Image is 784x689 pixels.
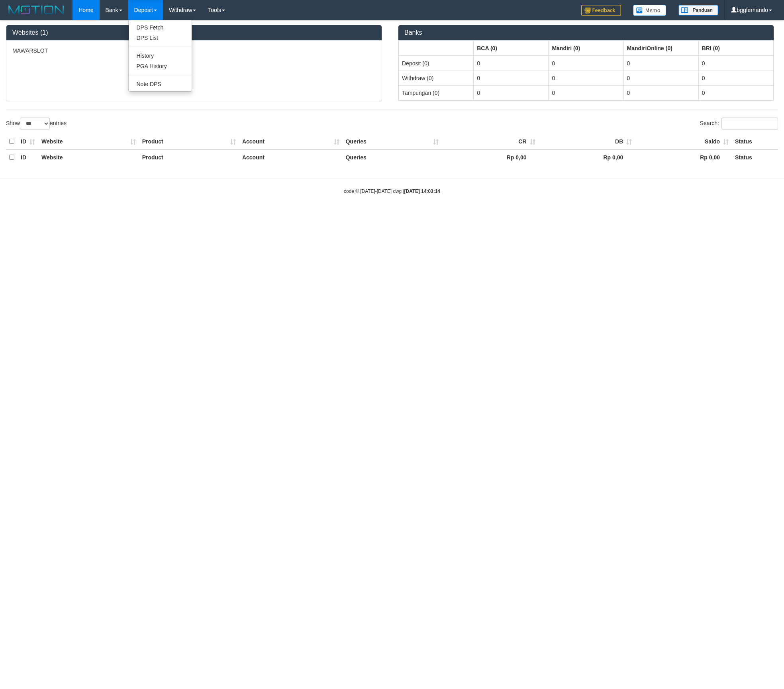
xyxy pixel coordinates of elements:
[239,149,343,165] th: Account
[623,85,698,100] td: 0
[732,149,778,165] th: Status
[549,41,623,56] th: Group: activate to sort column ascending
[129,22,192,33] a: DPS Fetch
[399,85,474,100] td: Tampungan (0)
[12,47,376,55] p: MAWARSLOT
[12,29,376,36] h3: Websites (1)
[549,85,623,100] td: 0
[635,134,732,149] th: Saldo
[698,85,773,100] td: 0
[129,61,192,71] a: PGA History
[539,134,635,149] th: DB
[549,71,623,85] td: 0
[539,149,635,165] th: Rp 0,00
[633,5,666,16] img: Button%20Memo.svg
[442,149,539,165] th: Rp 0,00
[399,56,474,71] td: Deposit (0)
[549,56,623,71] td: 0
[6,4,67,16] img: MOTION_logo.png
[635,149,732,165] th: Rp 0,00
[698,71,773,85] td: 0
[581,5,621,16] img: Feedback.jpg
[698,41,773,56] th: Group: activate to sort column ascending
[404,29,768,36] h3: Banks
[139,149,239,165] th: Product
[38,134,139,149] th: Website
[442,134,539,149] th: CR
[732,134,778,149] th: Status
[623,56,698,71] td: 0
[344,188,440,194] small: code © [DATE]-[DATE] dwg |
[404,188,440,194] strong: [DATE] 14:03:14
[399,41,474,56] th: Group: activate to sort column ascending
[18,149,38,165] th: ID
[20,118,50,130] select: Showentries
[399,71,474,85] td: Withdraw (0)
[38,149,139,165] th: Website
[474,56,549,71] td: 0
[239,134,343,149] th: Account
[623,41,698,56] th: Group: activate to sort column ascending
[129,51,192,61] a: History
[698,56,773,71] td: 0
[678,5,718,16] img: panduan.png
[139,134,239,149] th: Product
[474,41,549,56] th: Group: activate to sort column ascending
[343,134,442,149] th: Queries
[129,79,192,89] a: Note DPS
[6,118,67,130] label: Show entries
[129,33,192,43] a: DPS List
[721,118,778,130] input: Search:
[474,85,549,100] td: 0
[18,134,38,149] th: ID
[623,71,698,85] td: 0
[343,149,442,165] th: Queries
[474,71,549,85] td: 0
[700,118,778,130] label: Search:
